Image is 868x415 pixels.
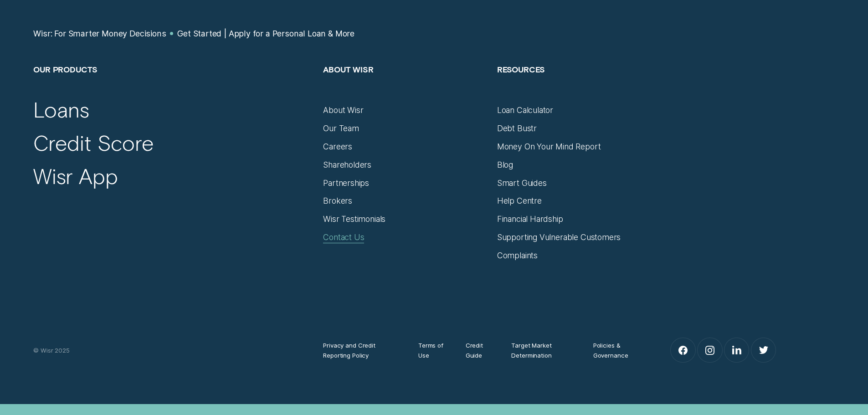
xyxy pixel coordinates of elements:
h2: Our Products [33,64,313,105]
a: Our Team [323,123,359,133]
a: Instagram [698,338,722,362]
a: Shareholders [323,160,371,170]
a: Loan Calculator [497,105,553,115]
a: Wisr App [33,163,118,190]
a: Policies & Governance [593,340,642,360]
a: Blog [497,160,513,170]
a: Terms of Use [418,340,447,360]
a: Smart Guides [497,178,547,188]
a: Facebook [671,338,695,362]
a: Financial Hardship [497,214,563,224]
a: Wisr Testimonials [323,214,385,224]
a: Privacy and Credit Reporting Policy [323,340,400,360]
h2: Resources [497,64,661,105]
a: Contact Us [323,232,364,242]
div: © Wisr 2025 [28,345,318,355]
a: Partnerships [323,178,369,188]
a: Help Centre [497,196,542,206]
a: Credit Guide [466,340,493,360]
a: Complaints [497,251,538,261]
a: Credit Score [33,130,154,156]
a: Debt Bustr [497,123,537,133]
a: Get Started | Apply for a Personal Loan & More [177,29,354,39]
a: Target Market Determination [511,340,575,360]
a: Money On Your Mind Report [497,142,601,152]
a: Supporting Vulnerable Customers [497,232,621,242]
a: Loans [33,97,89,123]
h2: About Wisr [323,64,487,105]
a: Careers [323,142,352,152]
a: About Wisr [323,105,363,115]
a: LinkedIn [724,338,749,362]
a: Twitter [751,338,776,362]
a: Brokers [323,196,352,206]
a: Wisr: For Smarter Money Decisions [33,29,166,39]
